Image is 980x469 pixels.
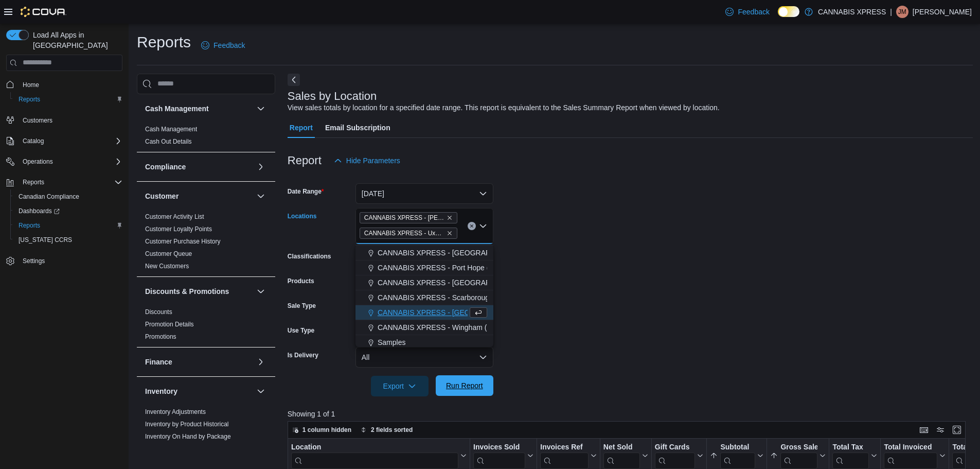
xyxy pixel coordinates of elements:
span: Canadian Compliance [14,190,122,203]
a: Cash Out Details [145,138,192,145]
div: Invoices Sold [473,442,525,452]
button: Settings [2,253,127,268]
span: Catalog [19,135,122,147]
div: Location [291,442,458,468]
button: Remove CANNABIS XPRESS - Pickering (Central Street) from selection in this group [447,215,453,221]
span: Reports [19,176,122,188]
span: CANNABIS XPRESS - Port Hope ([PERSON_NAME] Drive) [378,263,569,273]
button: Finance [255,356,267,368]
div: Total Invoiced [884,442,937,452]
span: CANNABIS XPRESS - Pickering (Central Street) [360,212,457,223]
span: Samples [378,337,405,348]
button: Inventory [145,386,253,396]
span: Home [19,78,122,91]
button: Home [2,77,127,92]
span: Operations [19,155,122,168]
button: Customers [2,113,127,128]
button: Compliance [255,161,267,173]
div: Invoices Sold [473,442,525,468]
h3: Sales by Location [288,90,377,102]
p: CANNABIS XPRESS [818,6,886,18]
button: Total Tax [832,442,877,468]
span: Cash Out Details [145,137,192,146]
span: Customers [23,116,52,125]
span: Hide Parameters [346,155,400,166]
span: Feedback [738,7,769,17]
span: Run Report [446,380,483,391]
button: Operations [2,154,127,169]
button: Reports [19,176,48,188]
a: Inventory On Hand by Product [145,445,228,453]
button: Total Invoiced [884,442,946,468]
span: Email Subscription [325,117,390,138]
button: Export [371,376,429,396]
button: Close list of options [479,222,487,230]
label: Use Type [288,326,314,335]
button: Run Report [436,375,493,396]
button: Finance [145,357,253,367]
div: Gross Sales [780,442,817,452]
div: Net Sold [603,442,640,468]
button: Invoices Sold [473,442,533,468]
button: Compliance [145,162,253,172]
button: Customer [255,190,267,202]
div: Subtotal [720,442,755,468]
span: Customer Purchase History [145,237,221,246]
h1: Reports [137,32,191,53]
span: Reports [19,221,40,230]
span: CANNABIS XPRESS - Uxbridge (Reach Street) [360,228,457,239]
span: Customer Activity List [145,213,204,221]
button: Net Sold [603,442,648,468]
span: Promotion Details [145,320,194,328]
a: Promotion Details [145,321,194,328]
div: Discounts & Promotions [137,306,275,347]
a: Feedback [721,2,773,22]
button: Catalog [19,135,48,147]
button: Customer [145,191,253,201]
label: Products [288,277,314,285]
span: Inventory On Hand by Package [145,432,231,441]
button: Reports [10,218,127,233]
span: CANNABIS XPRESS - Wingham ([PERSON_NAME][GEOGRAPHIC_DATA]) [378,322,623,333]
a: Settings [19,255,49,267]
button: Gift Cards [655,442,704,468]
span: Cash Management [145,125,197,133]
button: Enter fullscreen [951,424,963,436]
span: Canadian Compliance [19,193,79,201]
div: Jennifer Macmaster [896,6,908,18]
p: Showing 1 of 1 [288,409,973,419]
span: Inventory On Hand by Product [145,445,228,453]
button: Next [288,74,300,86]
a: Customer Purchase History [145,238,221,245]
span: [US_STATE] CCRS [19,236,72,244]
button: Keyboard shortcuts [918,424,930,436]
span: Reports [14,93,122,106]
label: Is Delivery [288,351,318,359]
span: CANNABIS XPRESS - [GEOGRAPHIC_DATA][PERSON_NAME] ([GEOGRAPHIC_DATA]) [378,248,668,258]
h3: Cash Management [145,103,209,114]
div: View sales totals by location for a specified date range. This report is equivalent to the Sales ... [288,102,720,113]
button: CANNABIS XPRESS - [GEOGRAPHIC_DATA][PERSON_NAME] ([GEOGRAPHIC_DATA]) [355,246,493,260]
a: Customer Loyalty Points [145,225,212,233]
span: Customers [19,114,122,127]
span: Inventory by Product Historical [145,420,229,428]
img: Cova [21,7,66,17]
p: [PERSON_NAME] [913,6,972,18]
a: [US_STATE] CCRS [14,234,76,246]
button: CANNABIS XPRESS - [GEOGRAPHIC_DATA] ([GEOGRAPHIC_DATA]) [355,305,493,320]
span: Feedback [213,40,245,50]
a: New Customers [145,263,189,270]
button: Gross Sales [770,442,826,468]
a: Customers [19,114,57,127]
div: Invoices Ref [540,442,588,452]
a: Inventory On Hand by Package [145,433,231,440]
a: Inventory by Product Historical [145,421,229,428]
button: Discounts & Promotions [255,285,267,298]
span: Settings [19,254,122,267]
span: Catalog [23,137,44,145]
div: Gift Card Sales [655,442,696,468]
button: [US_STATE] CCRS [10,233,127,247]
h3: Inventory [145,386,177,396]
span: Customer Loyalty Points [145,225,212,233]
